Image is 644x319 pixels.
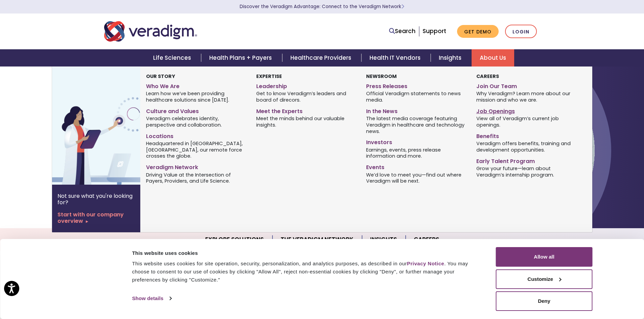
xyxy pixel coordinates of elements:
[476,130,576,140] a: Benefits
[505,25,537,38] a: Login
[366,90,466,103] span: Official Veradigm statements to news media.
[389,27,415,36] a: Search
[476,105,576,115] a: Job Openings
[146,161,246,171] a: Veradigm Network
[146,105,246,115] a: Culture and Values
[256,115,356,128] span: Meet the minds behind our valuable insights.
[132,249,481,257] div: This website uses cookies
[240,3,404,10] a: Discover the Veradigm Advantage: Connect to the Veradigm NetworkLearn More
[476,80,576,90] a: Join Our Team
[472,49,514,67] a: About Us
[476,155,576,165] a: Early Talent Program
[256,105,356,115] a: Meet the Experts
[256,73,282,80] strong: Expertise
[366,171,466,184] span: We’d love to meet you—find out where Veradigm will be next.
[457,25,499,38] a: Get Demo
[104,20,197,43] img: Veradigm logo
[366,161,466,171] a: Events
[366,136,466,146] a: Investors
[256,90,356,103] span: Get to know Veradigm’s leaders and board of direcors.
[476,73,499,80] strong: Careers
[146,80,246,90] a: Who We Are
[476,115,576,128] span: View all of Veradigm’s current job openings.
[401,3,404,10] span: Learn More
[496,269,593,289] button: Customize
[146,115,246,128] span: Veradigm celebrates identity, perspective and collaboration.
[57,193,135,206] p: Not sure what you're looking for?
[366,105,466,115] a: In the News
[366,80,466,90] a: Press Releases
[146,90,246,103] span: Learn how we’ve been providing healthcare solutions since [DATE].
[145,49,201,67] a: Life Sciences
[361,49,431,67] a: Health IT Vendors
[52,67,161,185] img: Vector image of Veradigm’s Story
[146,140,246,159] span: Headquartered in [GEOGRAPHIC_DATA], [GEOGRAPHIC_DATA], our remote force crosses the globe.
[476,165,576,178] span: Grow your future—learn about Veradigm’s internship program.
[476,90,576,103] span: Why Veradigm? Learn more about our mission and who we are.
[496,291,593,311] button: Deny
[201,49,282,67] a: Health Plans + Payers
[514,270,636,311] iframe: Drift Chat Widget
[366,73,397,80] strong: Newsroom
[146,130,246,140] a: Locations
[496,247,593,267] button: Allow all
[57,211,135,224] a: Start with our company overview
[282,49,361,67] a: Healthcare Providers
[407,261,444,266] a: Privacy Notice
[366,146,466,159] span: Earnings, events, press release information and more.
[256,80,356,90] a: Leadership
[366,115,466,135] span: The latest media coverage featuring Veradigm in healthcare and technology news.
[431,49,472,67] a: Insights
[146,171,246,184] span: Driving Value at the Intersection of Payers, Providers, and Life Science.
[423,27,446,35] a: Support
[132,293,171,303] a: Show details
[132,260,481,284] div: This website uses cookies for site operation, security, personalization, and analytics purposes, ...
[146,73,175,80] strong: Our Story
[476,140,576,153] span: Veradigm offers benefits, training and development opportunities.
